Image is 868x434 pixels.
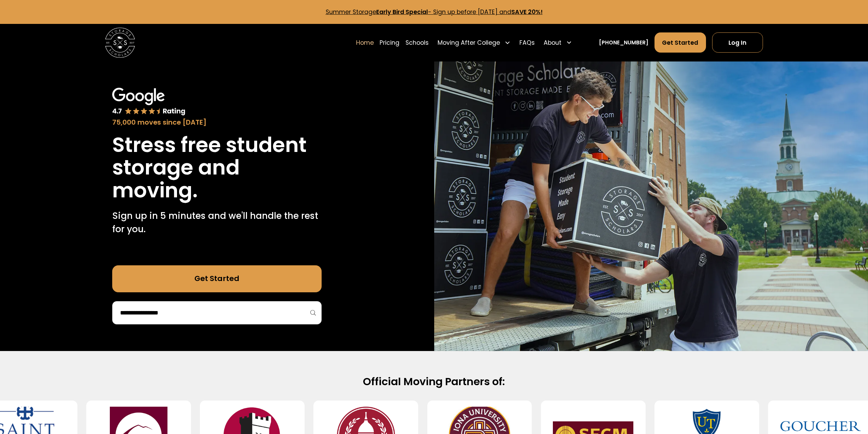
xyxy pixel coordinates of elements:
a: Get Started [654,32,706,53]
strong: Early Bird Special [376,8,428,16]
div: Moving After College [438,38,500,47]
a: Schools [406,32,429,53]
p: Sign up in 5 minutes and we'll handle the rest for you. [112,209,322,236]
a: Get Started [112,265,322,292]
div: About [541,32,575,53]
div: About [544,38,561,47]
a: Summer StorageEarly Bird Special- Sign up before [DATE] andSAVE 20%! [326,8,543,16]
a: [PHONE_NUMBER] [599,39,648,46]
img: Google 4.7 star rating [112,88,186,116]
strong: SAVE 20%! [511,8,543,16]
a: Log In [712,32,763,53]
img: Storage Scholars main logo [105,28,135,58]
h1: Stress free student storage and moving. [112,134,322,201]
a: FAQs [519,32,535,53]
h2: Official Moving Partners of: [195,375,673,389]
div: 75,000 moves since [DATE] [112,117,322,128]
a: home [105,28,135,58]
a: Home [356,32,374,53]
div: Moving After College [435,32,513,53]
a: Pricing [380,32,399,53]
